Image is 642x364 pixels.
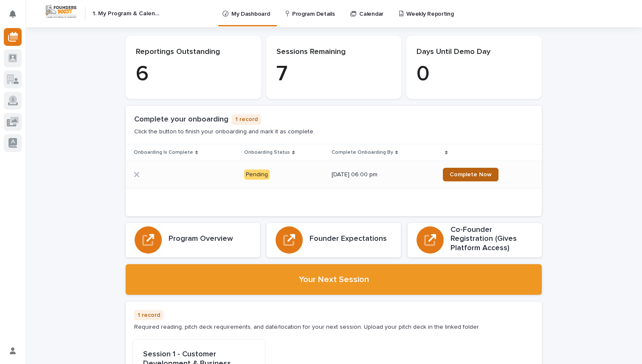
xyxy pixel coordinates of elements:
[408,223,542,257] a: Co-Founder Registration (Gives Platform Access)
[232,114,261,125] p: 1 record
[4,5,22,23] button: Notifications
[134,148,193,157] p: Onboarding Is Complete
[267,223,401,257] a: Founder Expectations
[169,234,233,244] h3: Program Overview
[126,223,260,257] a: Program Overview
[134,128,315,135] p: Click the button to finish your onboarding and mark it as complete.
[310,234,387,244] h3: Founder Expectations
[11,10,22,24] div: Notifications
[450,172,492,178] span: Complete Now
[332,148,393,157] p: Complete Onboarding By
[276,48,391,57] p: Sessions Remaining
[126,161,542,188] tr: Pending[DATE] 06:00 pmComplete Now
[136,62,251,87] p: 6
[451,226,533,253] h3: Co-Founder Registration (Gives Platform Access)
[134,324,480,331] p: Required reading, pitch deck requirements, and date/location for your next session. Upload your p...
[93,10,161,17] h2: 1. My Program & Calendar
[136,48,251,57] p: Reportings Outstanding
[45,4,78,20] img: Workspace Logo
[417,48,532,57] p: Days Until Demo Day
[134,115,228,124] h1: Complete your onboarding
[417,62,532,87] p: 0
[443,168,498,181] a: Complete Now
[134,310,163,321] p: 1 record
[244,148,290,157] p: Onboarding Status
[244,169,270,180] div: Pending
[299,274,369,285] h2: Your Next Session
[332,171,436,178] p: [DATE] 06:00 pm
[276,62,391,87] p: 7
